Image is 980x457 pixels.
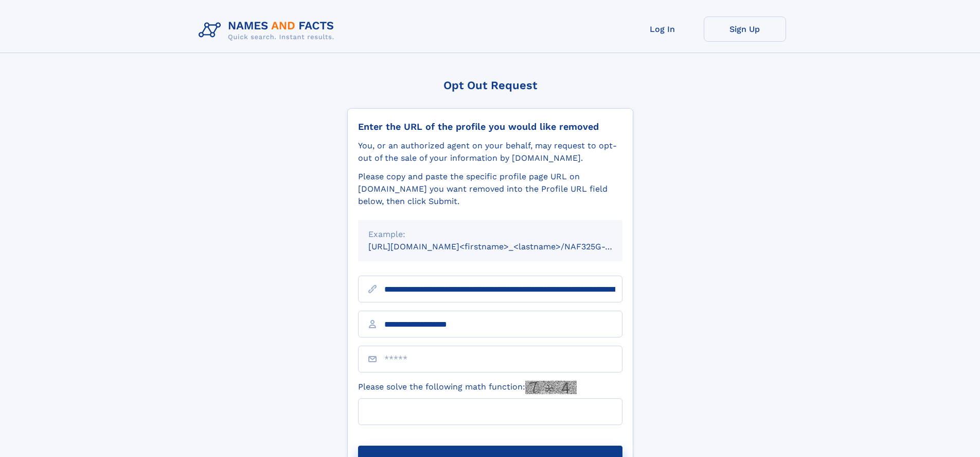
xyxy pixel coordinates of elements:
[358,381,577,394] label: Please solve the following math function:
[368,228,612,241] div: Example:
[194,16,343,44] img: Logo Names and Facts
[621,16,704,42] a: Log In
[358,121,622,132] div: Enter the URL of the profile you would like removed
[368,242,642,251] small: [URL][DOMAIN_NAME]<firstname>_<lastname>/NAF325G-xxxxxxxx
[358,171,622,208] div: Please copy and paste the specific profile page URL on [DOMAIN_NAME] you want removed into the Pr...
[347,79,633,92] div: Opt Out Request
[358,140,622,164] div: You, or an authorized agent on your behalf, may request to opt-out of the sale of your informatio...
[704,16,786,42] a: Sign Up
